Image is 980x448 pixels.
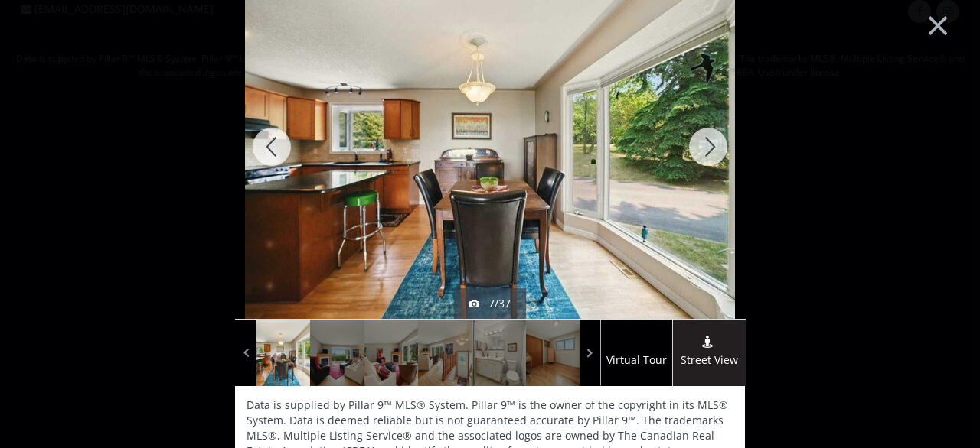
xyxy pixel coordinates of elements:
[629,336,644,348] img: virtual tour icon
[600,320,673,386] a: virtual tour iconVirtual Tour
[673,352,746,369] span: Street View
[469,296,511,311] div: 7/37
[600,352,672,369] span: Virtual Tour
